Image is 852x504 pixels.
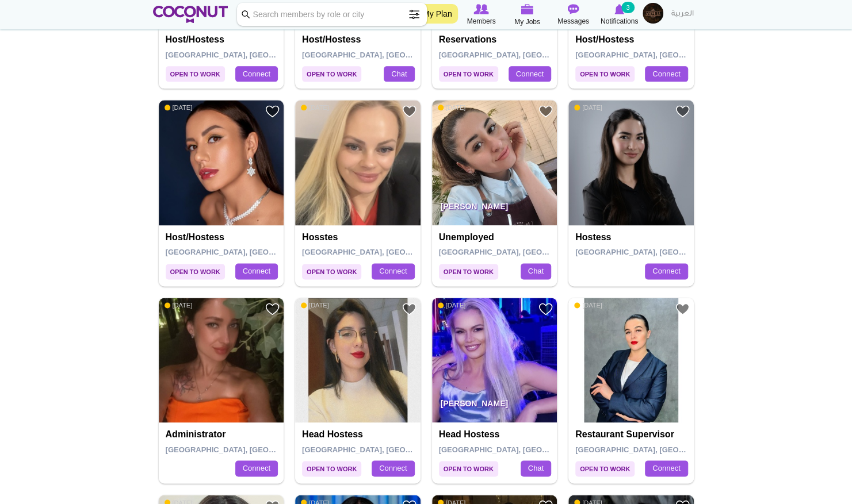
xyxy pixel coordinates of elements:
[302,445,466,454] span: [GEOGRAPHIC_DATA], [GEOGRAPHIC_DATA]
[473,4,488,14] img: Browse Members
[166,264,225,279] span: Open to Work
[459,3,505,27] a: Browse Members Members
[166,232,280,243] h4: Host/Hostess
[402,302,417,316] a: Add to Favourites
[575,429,690,440] h4: Restaurant supervisor
[575,248,739,256] span: [GEOGRAPHIC_DATA], [GEOGRAPHIC_DATA]
[597,3,643,27] a: Notifications Notifications 3
[601,16,638,27] span: Notifications
[521,460,551,476] a: Chat
[675,302,690,316] a: Add to Favourites
[574,103,602,111] span: [DATE]
[302,248,466,256] span: [GEOGRAPHIC_DATA], [GEOGRAPHIC_DATA]
[439,445,603,454] span: [GEOGRAPHIC_DATA], [GEOGRAPHIC_DATA]
[165,301,193,309] span: [DATE]
[302,429,417,440] h4: Head Hostess
[509,66,551,82] a: Connect
[235,263,278,279] a: Connect
[372,263,414,279] a: Connect
[575,34,690,45] h4: Host/Hostess
[432,193,557,225] p: [PERSON_NAME]
[575,66,635,82] span: Open to Work
[384,66,414,82] a: Chat
[439,429,553,440] h4: Head Hostess
[538,302,553,316] a: Add to Favourites
[302,51,466,59] span: [GEOGRAPHIC_DATA], [GEOGRAPHIC_DATA]
[402,104,417,118] a: Add to Favourites
[439,248,603,256] span: [GEOGRAPHIC_DATA], [GEOGRAPHIC_DATA]
[538,104,553,118] a: Add to Favourites
[551,3,597,27] a: Messages Messages
[439,232,553,243] h4: Unemployed
[505,3,551,28] a: My Jobs My Jobs
[153,6,228,23] img: Home
[265,104,280,118] a: Add to Favourites
[575,232,690,243] h4: Hostess
[301,301,329,309] span: [DATE]
[166,429,280,440] h4: Administrator
[302,264,361,279] span: Open to Work
[574,301,602,309] span: [DATE]
[438,301,466,309] span: [DATE]
[372,460,414,476] a: Connect
[614,4,624,14] img: Notifications
[521,4,534,14] img: My Jobs
[302,232,417,243] h4: Hosstes
[645,460,687,476] a: Connect
[166,248,330,256] span: [GEOGRAPHIC_DATA], [GEOGRAPHIC_DATA]
[301,103,329,111] span: [DATE]
[439,461,498,476] span: Open to Work
[302,34,417,45] h4: Host/Hostess
[675,104,690,118] a: Add to Favourites
[568,4,579,14] img: Messages
[521,263,551,279] a: Chat
[265,302,280,316] a: Add to Favourites
[302,66,361,82] span: Open to Work
[166,445,330,454] span: [GEOGRAPHIC_DATA], [GEOGRAPHIC_DATA]
[439,264,498,279] span: Open to Work
[439,66,498,82] span: Open to Work
[237,3,427,26] input: Search members by role or city
[302,461,361,476] span: Open to Work
[235,460,278,476] a: Connect
[439,51,603,59] span: [GEOGRAPHIC_DATA], [GEOGRAPHIC_DATA]
[166,66,225,82] span: Open to Work
[575,461,635,476] span: Open to Work
[438,103,466,111] span: [DATE]
[575,445,739,454] span: [GEOGRAPHIC_DATA], [GEOGRAPHIC_DATA]
[575,51,739,59] span: [GEOGRAPHIC_DATA], [GEOGRAPHIC_DATA]
[165,103,193,111] span: [DATE]
[166,34,280,45] h4: Host/Hostess
[645,66,687,82] a: Connect
[514,16,540,28] span: My Jobs
[557,16,589,27] span: Messages
[439,34,553,45] h4: Reservations
[467,16,495,27] span: Members
[645,263,687,279] a: Connect
[417,4,458,24] a: My Plan
[235,66,278,82] a: Connect
[621,2,634,13] small: 3
[666,3,700,26] a: العربية
[166,51,330,59] span: [GEOGRAPHIC_DATA], [GEOGRAPHIC_DATA]
[432,390,557,422] p: [PERSON_NAME]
